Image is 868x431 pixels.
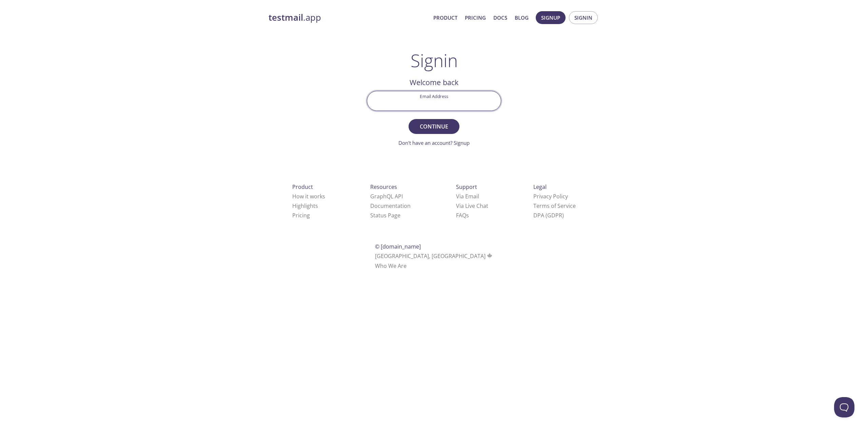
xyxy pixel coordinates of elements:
[411,50,458,71] h1: Signin
[292,193,325,200] a: How it works
[533,193,568,200] a: Privacy Policy
[292,212,310,219] a: Pricing
[515,13,529,22] a: Blog
[456,212,469,219] a: FAQ
[465,13,486,22] a: Pricing
[536,11,566,24] button: Signup
[409,119,459,134] button: Continue
[269,12,303,23] strong: testmail
[292,202,318,210] a: Highlights
[370,183,397,191] span: Resources
[269,12,428,23] a: testmail.app
[375,252,493,260] span: [GEOGRAPHIC_DATA], [GEOGRAPHIC_DATA]
[533,202,576,210] a: Terms of Service
[370,212,400,219] a: Status Page
[456,193,479,200] a: Via Email
[375,262,407,270] a: Who We Are
[493,13,507,22] a: Docs
[416,122,452,131] span: Continue
[466,212,469,219] span: s
[569,11,598,24] button: Signin
[375,243,421,250] span: © [DOMAIN_NAME]
[433,13,457,22] a: Product
[398,139,470,146] a: Don't have an account? Signup
[367,77,501,88] h2: Welcome back
[456,202,488,210] a: Via Live Chat
[370,193,403,200] a: GraphQL API
[541,13,560,22] span: Signup
[456,183,477,191] span: Support
[533,212,564,219] a: DPA (GDPR)
[574,13,592,22] span: Signin
[292,183,313,191] span: Product
[533,183,547,191] span: Legal
[834,397,854,417] iframe: Help Scout Beacon - Open
[370,202,411,210] a: Documentation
